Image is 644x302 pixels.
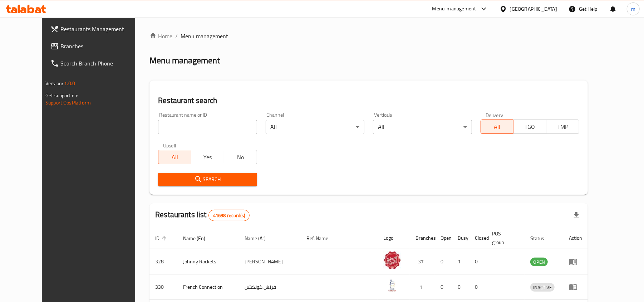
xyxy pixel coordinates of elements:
div: Menu [569,257,582,266]
a: Branches [45,38,149,55]
button: No [224,150,257,164]
td: 330 [149,274,177,300]
img: French Connection [383,277,401,294]
th: Closed [469,227,486,249]
span: Search [164,175,251,184]
div: All [373,120,472,134]
span: POS group [492,229,516,247]
td: 0 [435,274,452,300]
th: Branches [410,227,435,249]
h2: Menu management [149,55,220,66]
div: [GEOGRAPHIC_DATA] [510,5,557,13]
span: Get support on: [45,91,78,100]
td: 0 [469,274,486,300]
li: / [175,32,178,40]
td: 0 [452,274,469,300]
td: 1 [452,249,469,274]
td: [PERSON_NAME] [239,249,301,274]
span: No [227,152,254,162]
a: Search Branch Phone [45,55,149,72]
span: m [631,5,635,13]
span: TGO [516,122,544,132]
span: All [484,122,511,132]
span: Search Branch Phone [60,59,144,68]
a: Support.OpsPlatform [45,98,91,107]
button: TMP [546,120,579,134]
button: TGO [513,120,546,134]
a: Restaurants Management [45,20,149,38]
span: OPEN [530,258,548,266]
label: Delivery [486,112,503,117]
label: Upsell [163,143,176,148]
span: Branches [60,42,144,50]
td: French Connection [177,274,239,300]
span: Status [530,234,554,243]
button: Search [158,173,257,186]
input: Search for restaurant name or ID.. [158,120,257,134]
div: Total records count [208,210,250,221]
span: ID [155,234,169,243]
td: 37 [410,249,435,274]
span: Name (En) [183,234,215,243]
a: Home [149,32,172,40]
span: 41698 record(s) [209,212,249,219]
th: Busy [452,227,469,249]
button: Yes [191,150,224,164]
span: Yes [194,152,221,162]
button: All [481,120,514,134]
span: TMP [549,122,576,132]
th: Open [435,227,452,249]
span: Version: [45,79,63,88]
h2: Restaurant search [158,95,579,106]
td: 0 [469,249,486,274]
div: All [266,120,364,134]
span: Name (Ar) [245,234,275,243]
td: 1 [410,274,435,300]
th: Logo [378,227,410,249]
th: Action [563,227,588,249]
img: Johnny Rockets [383,251,401,269]
nav: breadcrumb [149,32,588,40]
span: Restaurants Management [60,25,144,33]
td: Johnny Rockets [177,249,239,274]
div: Menu [569,283,582,291]
td: 328 [149,249,177,274]
button: All [158,150,191,164]
h2: Restaurants list [155,209,250,221]
div: Export file [568,207,585,224]
span: INACTIVE [530,283,555,292]
td: فرنش كونكشن [239,274,301,300]
span: Menu management [181,32,228,40]
span: All [161,152,188,162]
div: OPEN [530,258,548,266]
div: Menu-management [432,5,476,13]
td: 0 [435,249,452,274]
span: 1.0.0 [64,79,75,88]
span: Ref. Name [307,234,338,243]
